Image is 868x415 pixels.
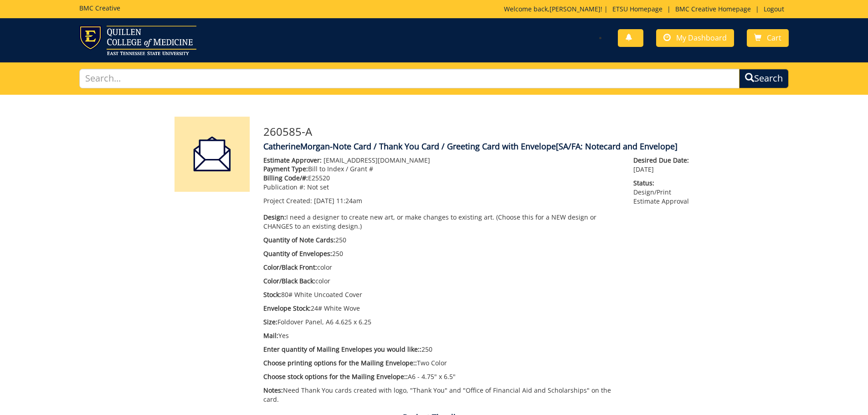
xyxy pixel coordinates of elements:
p: E25520 [263,174,620,183]
h5: BMC Creative [79,5,120,11]
span: Mail: [263,331,278,340]
input: Search... [79,69,740,88]
span: Notes: [263,386,283,395]
p: Design/Print Estimate Approval [633,179,693,206]
p: 250 [263,236,620,245]
a: Logout [759,5,789,13]
span: [SA/FA: Notecard and Envelope] [556,141,678,152]
span: Estimate Approver: [263,156,322,164]
p: I need a designer to create new art, or make changes to existing art. (Choose this for a NEW desi... [263,213,620,231]
span: Billing Code/#: [263,174,308,182]
span: Enter quantity of Mailing Envelopes you would like:: [263,345,421,354]
img: ETSU logo [79,26,196,55]
p: [EMAIL_ADDRESS][DOMAIN_NAME] [263,156,620,165]
p: 24# White Wove [263,304,620,313]
p: 250 [263,249,620,258]
span: Stock: [263,290,281,299]
p: [DATE] [633,156,693,174]
span: Project Created: [263,196,312,205]
a: [PERSON_NAME] [550,5,601,13]
span: Design: [263,213,286,221]
img: Product featured image [175,117,250,192]
span: Status: [633,179,693,188]
span: Quantity of Envelopes: [263,249,332,258]
span: Color/Black Front: [263,263,317,272]
h3: 260585-A [263,126,694,138]
p: Need Thank You cards created with logo, "Thank You" and "Office of Financial Aid and Scholarships... [263,386,620,404]
span: Cart [767,33,781,43]
span: Desired Due Date: [633,156,693,165]
span: Publication #: [263,183,305,191]
span: Envelope Stock: [263,304,311,313]
span: Not set [307,183,329,191]
a: ETSU Homepage [608,5,667,13]
p: 250 [263,345,620,354]
button: Search [739,69,789,88]
p: color [263,277,620,286]
span: Quantity of Note Cards: [263,236,335,244]
span: [DATE] 11:24am [314,196,362,205]
p: Bill to Index / Grant # [263,164,620,174]
span: Size: [263,318,277,326]
span: Choose printing options for the Mailing Envelope:: [263,359,417,367]
p: Foldover Panel, A6 4.625 x 6.25 [263,318,620,327]
a: Cart [747,29,789,47]
h4: CatherineMorgan-Note Card / Thank You Card / Greeting Card with Envelope [263,142,694,151]
p: Two Color [263,359,620,368]
p: color [263,263,620,272]
a: My Dashboard [656,29,734,47]
a: BMC Creative Homepage [671,5,755,13]
span: Color/Black Back: [263,277,315,285]
p: 80# White Uncoated Cover [263,290,620,299]
p: Yes [263,331,620,340]
span: My Dashboard [676,33,727,43]
span: Payment Type: [263,164,308,173]
p: A6 - 4.75" x 6.5" [263,372,620,381]
p: Welcome back, ! | | | [504,5,789,14]
span: Choose stock options for the Mailing Envelope:: [263,372,408,381]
